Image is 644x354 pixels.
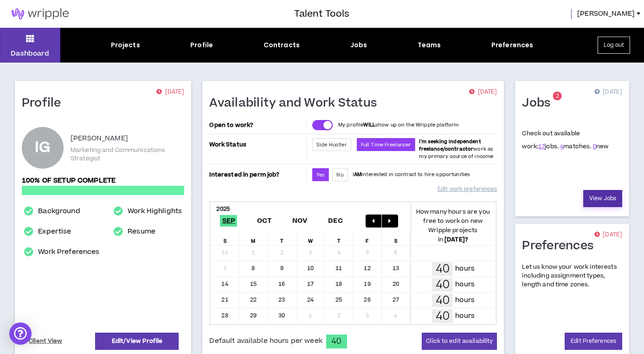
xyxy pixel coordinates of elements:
span: 2 [556,92,559,100]
div: F [353,231,381,245]
p: 100% of setup complete [22,176,184,186]
a: Resume [128,226,155,237]
a: Background [38,206,80,217]
p: Check out available work: [522,129,608,151]
span: Nov [290,215,309,227]
div: S [211,231,239,245]
p: Dashboard [11,49,49,58]
h1: Availability and Work Status [209,96,384,111]
p: [DATE] [594,230,622,240]
div: T [325,231,353,245]
p: My profile show up on the Wripple platform [338,121,458,129]
p: hours [455,279,475,290]
p: How many hours are you free to work on new Wripple projects in [410,207,496,244]
p: I interested in contract to hire opportunities [353,171,470,178]
div: Contracts [264,40,300,50]
div: Projects [111,40,140,50]
a: 4 [560,142,563,151]
p: hours [455,311,475,321]
span: Oct [255,215,274,227]
strong: WILL [363,121,375,128]
a: View Jobs [583,190,622,207]
span: new [593,142,609,151]
p: Interested in perm job? [209,168,304,181]
p: [DATE] [156,88,184,97]
button: Log out [598,37,630,54]
p: Let us know your work interests including assignment types, length and time zones. [522,263,622,290]
h1: Profile [22,96,68,111]
a: Edit/View Profile [95,333,179,350]
a: Expertise [38,226,71,237]
a: Client View [27,333,64,349]
p: Marketing and Communications Strategist [71,146,184,163]
p: [PERSON_NAME] [71,133,128,144]
div: W [296,231,325,245]
span: matches. [560,142,591,151]
span: [PERSON_NAME] [577,9,635,19]
div: Profile [190,40,213,50]
button: Click to edit availability [422,333,497,350]
strong: AM [354,171,361,178]
a: Work Preferences [38,247,99,258]
b: I'm seeking independent freelance/contractor [419,138,481,152]
b: 2025 [216,205,230,213]
sup: 2 [553,92,562,101]
a: Edit work preferences [438,181,497,197]
span: Side Hustler [316,141,347,148]
a: 0 [593,142,596,151]
div: Open Intercom Messenger [9,322,32,345]
h3: Talent Tools [294,7,349,21]
span: work as my primary source of income [419,138,493,160]
p: hours [455,264,475,274]
div: M [239,231,268,245]
a: 17 [538,142,545,151]
div: T [268,231,296,245]
p: hours [455,295,475,305]
h1: Jobs [522,96,557,111]
span: Yes [316,171,325,178]
div: Ignacio G. [22,127,64,169]
p: [DATE] [469,88,497,97]
div: Teams [418,40,441,50]
span: Default available hours per week [209,336,322,346]
p: Work Status [209,138,304,151]
span: jobs. [538,142,559,151]
div: Jobs [350,40,367,50]
b: [DATE] ? [444,235,468,244]
div: S [382,231,410,245]
h1: Preferences [522,239,600,253]
a: Work Highlights [128,206,182,217]
p: Open to work? [209,121,304,129]
p: [DATE] [594,88,622,97]
span: No [336,171,343,178]
div: Preferences [491,40,534,50]
a: Edit Preferences [565,333,622,350]
span: Dec [326,215,345,227]
div: IG [35,141,51,155]
span: Sep [220,215,237,227]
